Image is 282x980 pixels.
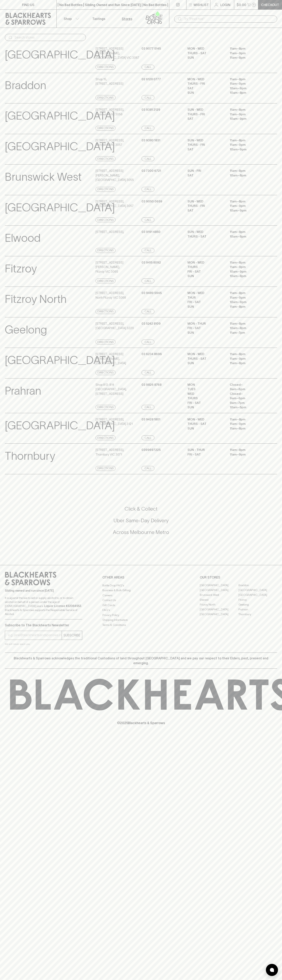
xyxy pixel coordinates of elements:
p: 03 9489 5945 [142,291,162,295]
p: Shop 15 , [STREET_ADDRESS] [96,77,123,86]
p: SUN [187,274,224,278]
p: TUES [187,387,224,392]
a: Directions [96,466,116,471]
a: Call [142,156,154,161]
p: [GEOGRAPHIC_DATA] [5,352,115,369]
p: Checkout [261,2,279,7]
p: SAT [187,173,224,178]
p: Braddon [5,77,46,94]
p: 11am – 9pm [230,204,266,208]
p: 10am – 9pm [230,117,266,121]
p: Closed – [230,383,266,387]
p: [GEOGRAPHIC_DATA] [5,107,115,124]
a: Contact Us [102,598,180,603]
p: 03 9077 5145 [142,46,161,51]
a: [GEOGRAPHIC_DATA] [238,593,277,597]
p: MON - WED [187,417,224,422]
a: Call [142,370,154,375]
a: Call [142,435,154,440]
input: e.g. jane@blackheartsandsparrows.com.au [8,632,62,638]
p: 11am – 7pm [230,330,266,335]
p: SAT [187,86,224,91]
p: 11am – 9pm [230,81,266,86]
p: 0 [253,4,255,6]
p: SUN [187,426,224,431]
p: THURS - FRI [187,143,224,147]
p: MON - WED [187,352,224,357]
p: 03 9428 1801 [142,417,160,422]
p: 11am – 8pm [230,361,266,366]
p: THURS - SAT [187,422,224,426]
p: THURS [187,396,224,401]
a: Directions [96,217,116,222]
a: Directions [96,309,116,314]
p: FRI - SAT [187,401,224,405]
p: 11am – 8pm [230,304,266,309]
p: SUN - WED [187,138,224,143]
p: 11am – 8pm [230,321,266,326]
p: Tastings [92,16,105,21]
p: THURS [187,265,224,269]
p: THURS - FRI [187,204,224,208]
div: Call to action block [5,489,277,557]
a: Call [142,405,154,410]
a: Call [142,95,154,100]
p: SUBSCRIBE [63,633,80,638]
p: 11am – 9pm [230,295,266,300]
p: SUN - WED [187,230,224,234]
p: SUN [187,405,224,410]
a: [GEOGRAPHIC_DATA] [200,583,238,588]
p: 11am – 8pm [230,448,266,452]
p: 03 7300 6721 [142,169,161,173]
a: Shipping Information [102,618,180,622]
p: THURS - SAT [187,51,224,56]
p: 11am – 8pm [230,230,266,234]
p: 11am – 8pm [230,260,266,265]
a: Call [142,187,154,192]
p: 10am – 8pm [230,326,266,330]
a: Directions [96,370,116,375]
a: Geelong [238,602,277,607]
p: OTHER AREAS [102,575,180,580]
h5: Uber Same-Day Delivery [5,517,277,524]
p: Prahran [5,383,41,399]
p: 9am – 6pm [230,387,266,392]
p: 10am – 9pm [230,208,266,213]
a: Privacy Policy [102,613,180,617]
a: Directions [96,187,116,192]
p: Stores [122,16,132,21]
p: MON - THUR [187,321,224,326]
p: 10am – 8pm [230,234,266,239]
p: Shop [64,16,72,21]
p: FRI - SAT [187,300,224,304]
p: 11am – 9pm [230,357,266,361]
a: [GEOGRAPHIC_DATA] [200,612,238,617]
p: 10am – 9pm [230,147,266,152]
p: 11am – 9pm [230,112,266,117]
a: Fitzroy [238,597,277,602]
a: Call [142,126,154,131]
p: Sun - Thur [187,448,224,452]
a: Call [142,65,154,70]
p: 11am – 8pm [230,169,266,173]
a: Directions [96,278,116,283]
p: 11am – 9pm [230,265,266,269]
p: 10am – 5pm [230,405,266,410]
a: Brunswick West [200,593,238,597]
a: Terms & Conditions [102,622,180,627]
p: MON - WED [187,46,224,51]
a: Directions [96,248,116,253]
a: Stores [113,10,141,28]
p: 10am – 9pm [230,300,266,304]
p: FIND US [22,2,34,7]
p: [STREET_ADDRESS] , Brunswick VIC 3057 [96,138,124,147]
p: [STREET_ADDRESS] , Thornbury VIC 3071 [96,448,124,457]
p: SUN - WED [187,107,224,112]
p: Subscribe to The Blackhearts Newsletter [5,623,82,628]
p: $0.00 [237,2,246,7]
p: [GEOGRAPHIC_DATA] [5,417,115,434]
input: Try "Pinot noir" [184,16,274,22]
p: 02 6128 0777 [142,77,161,82]
p: [GEOGRAPHIC_DATA] [5,138,115,155]
p: 0399697225 [142,448,161,452]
